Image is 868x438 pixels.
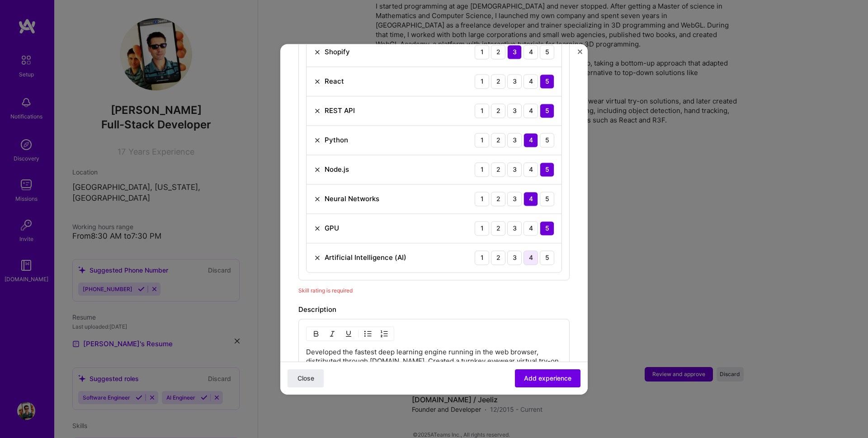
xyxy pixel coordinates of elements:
div: 2 [491,45,505,59]
div: 1 [475,104,489,118]
img: Italic [329,330,336,337]
span: Close [297,373,314,382]
div: 4 [524,192,538,206]
span: Skill rating is required [298,287,353,294]
div: 3 [507,133,522,147]
div: 3 [507,74,522,89]
p: Developed the fastest deep learning engine running in the web browser, distributed through [DOMAI... [306,348,562,375]
div: 2 [491,133,505,147]
div: 2 [491,104,505,118]
div: 2 [491,250,505,265]
div: 5 [540,192,554,206]
div: REST API [325,106,355,115]
div: 2 [491,192,505,206]
img: Underline [345,330,352,337]
div: 1 [475,162,489,177]
button: Close [288,369,324,387]
button: Close [578,49,582,59]
div: 1 [475,192,489,206]
div: 4 [524,250,538,265]
label: Description [298,305,336,314]
div: Neural Networks [325,194,379,203]
div: 1 [475,133,489,147]
img: Remove [314,48,321,56]
div: 4 [524,104,538,118]
div: 5 [540,104,554,118]
div: 4 [524,45,538,59]
img: Remove [314,195,321,203]
img: OL [381,330,388,337]
div: 1 [475,250,489,265]
div: 1 [475,221,489,235]
div: Artificial Intelligence (AI) [325,253,406,262]
div: 5 [540,74,554,89]
div: React [325,76,344,86]
img: Bold [312,330,320,337]
div: Node.js [325,165,349,174]
div: 4 [524,221,538,235]
div: 5 [540,250,554,265]
div: 2 [491,74,505,89]
div: Shopify [325,47,350,57]
div: 5 [540,221,554,235]
div: 4 [524,162,538,177]
div: 1 [475,74,489,89]
div: 5 [540,162,554,177]
div: 3 [507,250,522,265]
div: 4 [524,133,538,147]
div: 2 [491,221,505,235]
div: 3 [507,45,522,59]
img: Remove [314,137,321,144]
img: Remove [314,254,321,261]
img: Remove [314,107,321,114]
img: Remove [314,225,321,232]
img: Remove [314,78,321,85]
img: UL [364,330,372,337]
div: 3 [507,221,522,235]
div: 2 [491,162,505,177]
div: 3 [507,162,522,177]
div: Python [325,135,348,145]
div: 5 [540,45,554,59]
div: 3 [507,104,522,118]
div: 1 [475,45,489,59]
div: GPU [325,223,339,233]
div: 3 [507,192,522,206]
button: Add experience [515,369,580,387]
div: 5 [540,133,554,147]
img: Remove [314,166,321,173]
div: 4 [524,74,538,89]
span: Add experience [524,373,571,382]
